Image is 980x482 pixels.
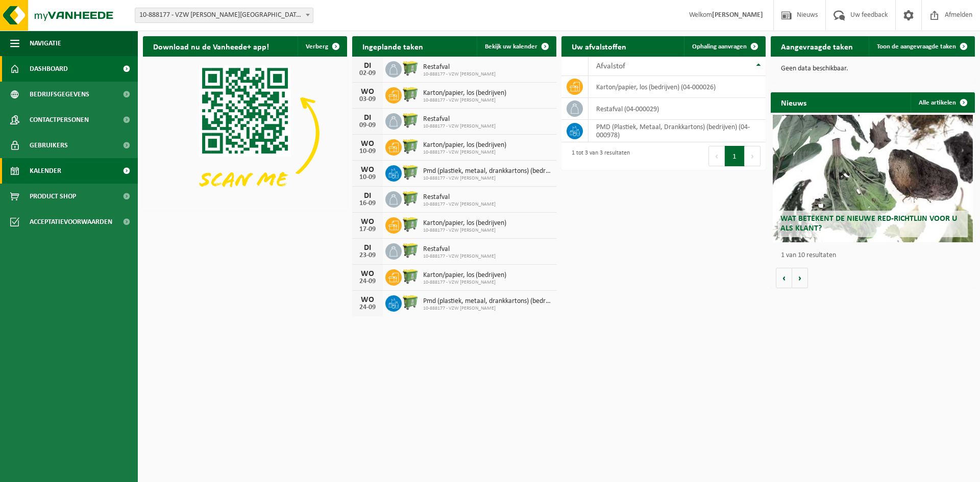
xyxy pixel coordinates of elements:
[771,36,863,56] h2: Aangevraagde taken
[485,43,537,50] span: Bekijk uw kalender
[423,227,506,234] span: 10-888177 - VZW [PERSON_NAME]
[30,56,68,82] span: Dashboard
[771,92,817,112] h2: Nieuws
[357,148,378,155] div: 10-09
[135,8,313,23] span: 10-888177 - VZW KAREL DE GOEDE OLVA STEENBRUGGE - ASSEBROEK
[30,82,89,107] span: Bedrijfsgegevens
[712,11,763,19] strong: [PERSON_NAME]
[357,296,378,304] div: WO
[423,175,551,182] span: 10-888177 - VZW [PERSON_NAME]
[357,278,378,285] div: 24-09
[423,115,496,123] span: Restafval
[423,280,506,286] span: 10-888177 - VZW [PERSON_NAME]
[780,215,957,233] span: Wat betekent de nieuwe RED-richtlijn voor u als klant?
[357,96,378,103] div: 03-09
[357,200,378,207] div: 16-09
[869,36,974,57] a: Toon de aangevraagde taken
[423,149,506,156] span: 10-888177 - VZW [PERSON_NAME]
[402,294,419,311] img: WB-0660-HPE-GN-50
[776,268,792,288] button: Vorige
[357,174,378,181] div: 10-09
[781,252,970,259] p: 1 van 10 resultaten
[596,62,625,70] span: Afvalstof
[402,60,419,77] img: WB-0660-HPE-GN-50
[352,36,433,56] h2: Ingeplande taken
[357,218,378,226] div: WO
[423,297,551,306] span: Pmd (plastiek, metaal, drankkartons) (bedrijven)
[30,158,61,184] span: Kalender
[357,62,378,70] div: DI
[402,242,419,259] img: WB-0660-HPE-GN-50
[589,120,766,142] td: PMD (Plastiek, Metaal, Drankkartons) (bedrijven) (04-000978)
[402,216,419,233] img: WB-0660-HPE-GN-50
[402,190,419,207] img: WB-0660-HPE-GN-50
[357,270,378,278] div: WO
[877,43,956,50] span: Toon de aangevraagde taken
[357,244,378,252] div: DI
[357,122,378,129] div: 09-09
[357,166,378,174] div: WO
[708,146,725,166] button: Previous
[692,43,747,50] span: Ophaling aanvragen
[143,36,279,56] h2: Download nu de Vanheede+ app!
[298,36,346,57] button: Verberg
[589,76,766,98] td: karton/papier, los (bedrijven) (04-000026)
[423,201,496,208] span: 10-888177 - VZW [PERSON_NAME]
[423,71,496,78] span: 10-888177 - VZW [PERSON_NAME]
[781,65,965,72] p: Geen data beschikbaar.
[477,36,555,57] a: Bekijk uw kalender
[745,146,761,166] button: Next
[792,268,808,288] button: Volgende
[357,304,378,311] div: 24-09
[423,89,506,97] span: Karton/papier, los (bedrijven)
[306,43,328,50] span: Verberg
[30,184,76,209] span: Product Shop
[30,209,112,235] span: Acceptatievoorwaarden
[423,167,551,175] span: Pmd (plastiek, metaal, drankkartons) (bedrijven)
[423,123,496,130] span: 10-888177 - VZW [PERSON_NAME]
[30,133,68,158] span: Gebruikers
[684,36,765,57] a: Ophaling aanvragen
[423,141,506,149] span: Karton/papier, los (bedrijven)
[357,70,378,77] div: 02-09
[357,192,378,200] div: DI
[357,226,378,233] div: 17-09
[402,112,419,129] img: WB-0660-HPE-GN-50
[725,146,745,166] button: 1
[423,253,496,260] span: 10-888177 - VZW [PERSON_NAME]
[423,219,506,227] span: Karton/papier, los (bedrijven)
[589,98,766,120] td: restafval (04-000029)
[561,36,636,56] h2: Uw afvalstoffen
[357,88,378,96] div: WO
[423,97,506,104] span: 10-888177 - VZW [PERSON_NAME]
[423,63,496,71] span: Restafval
[423,193,496,201] span: Restafval
[30,107,89,133] span: Contactpersonen
[357,140,378,148] div: WO
[402,86,419,103] img: WB-0660-HPE-GN-50
[357,114,378,122] div: DI
[423,306,551,312] span: 10-888177 - VZW [PERSON_NAME]
[423,245,496,253] span: Restafval
[402,164,419,181] img: WB-0660-HPE-GN-50
[402,138,419,155] img: WB-0660-HPE-GN-50
[135,8,313,22] span: 10-888177 - VZW KAREL DE GOEDE OLVA STEENBRUGGE - ASSEBROEK
[911,92,974,113] a: Alle artikelen
[357,252,378,259] div: 23-09
[567,145,630,167] div: 1 tot 3 van 3 resultaten
[402,268,419,285] img: WB-0660-HPE-GN-50
[143,57,347,210] img: Download de VHEPlus App
[773,115,973,242] a: Wat betekent de nieuwe RED-richtlijn voor u als klant?
[423,271,506,280] span: Karton/papier, los (bedrijven)
[30,31,61,56] span: Navigatie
